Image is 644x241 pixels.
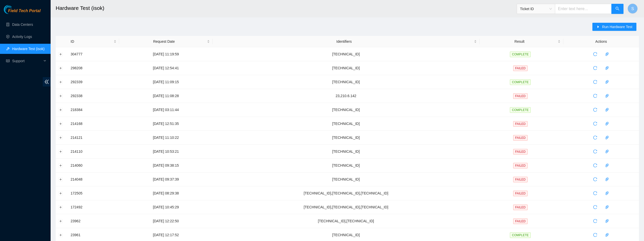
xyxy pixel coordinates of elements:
[12,23,33,27] a: Data Centers
[603,191,611,195] span: paper-clip
[603,78,611,86] button: paper-clip
[59,136,63,140] button: Expand row
[591,231,599,239] button: reload
[68,159,119,172] td: 214060
[213,131,480,145] td: [TECHNICAL_ID]
[59,122,63,126] button: Expand row
[591,50,599,58] button: reload
[591,94,599,98] span: reload
[68,131,119,145] td: 214121
[513,177,528,182] span: FAILED
[513,135,528,141] span: FAILED
[591,161,599,169] button: reload
[591,175,599,183] button: reload
[591,203,599,211] button: reload
[591,219,599,223] span: reload
[603,203,611,211] button: paper-clip
[591,189,599,197] button: reload
[603,219,611,223] span: paper-clip
[603,205,611,209] span: paper-clip
[563,36,639,47] th: Actions
[213,159,480,172] td: [TECHNICAL_ID]
[513,218,528,224] span: FAILED
[213,200,480,214] td: [TECHNICAL_ID],[TECHNICAL_ID],[TECHNICAL_ID]
[603,136,611,140] span: paper-clip
[59,66,63,70] button: Expand row
[591,108,599,112] span: reload
[628,4,638,14] button: S
[59,80,63,84] button: Expand row
[59,108,63,112] button: Expand row
[68,200,119,214] td: 172492
[43,77,51,86] span: double-left
[213,75,480,89] td: [TECHNICAL_ID]
[119,131,212,145] td: [DATE] 11:10:22
[603,177,611,181] span: paper-clip
[603,217,611,225] button: paper-clip
[591,92,599,100] button: reload
[510,232,531,238] span: COMPLETE
[59,177,63,181] button: Expand row
[603,120,611,128] button: paper-clip
[591,191,599,195] span: reload
[602,24,632,30] span: Run Hardware Test
[603,175,611,183] button: paper-clip
[591,163,599,167] span: reload
[603,94,611,98] span: paper-clip
[603,108,611,112] span: paper-clip
[591,66,599,70] span: reload
[603,92,611,100] button: paper-clip
[596,25,600,29] span: caret-right
[591,147,599,156] button: reload
[591,52,599,56] span: reload
[603,233,611,237] span: paper-clip
[510,107,531,113] span: COMPLETE
[513,65,528,71] span: FAILED
[591,149,599,154] span: reload
[119,89,212,103] td: [DATE] 11:08:28
[591,136,599,140] span: reload
[213,89,480,103] td: 23,210.6.142
[591,122,599,126] span: reload
[119,172,212,186] td: [DATE] 09:37:39
[520,5,552,13] span: Ticket ID
[591,205,599,209] span: reload
[119,186,212,200] td: [DATE] 08:29:38
[603,149,611,154] span: paper-clip
[59,163,63,167] button: Expand row
[591,233,599,237] span: reload
[119,200,212,214] td: [DATE] 10:45:29
[603,161,611,169] button: paper-clip
[591,80,599,84] span: reload
[510,79,531,85] span: COMPLETE
[68,172,119,186] td: 214048
[119,103,212,117] td: [DATE] 03:11:44
[68,47,119,61] td: 304777
[591,217,599,225] button: reload
[119,75,212,89] td: [DATE] 11:09:15
[513,191,528,196] span: FAILED
[59,94,63,98] button: Expand row
[591,134,599,142] button: reload
[513,205,528,210] span: FAILED
[213,186,480,200] td: [TECHNICAL_ID],[TECHNICAL_ID],[TECHNICAL_ID]
[213,145,480,159] td: [TECHNICAL_ID]
[68,214,119,228] td: 23962
[59,233,63,237] button: Expand row
[603,64,611,72] button: paper-clip
[603,147,611,156] button: paper-clip
[12,56,42,66] span: Support
[555,4,612,14] input: Enter text here...
[8,9,40,13] span: Field Tech Portal
[59,52,63,56] button: Expand row
[213,61,480,75] td: [TECHNICAL_ID]
[68,61,119,75] td: 298208
[603,80,611,84] span: paper-clip
[513,93,528,99] span: FAILED
[213,172,480,186] td: [TECHNICAL_ID]
[12,47,45,51] a: Hardware Test (isok)
[603,134,611,142] button: paper-clip
[68,186,119,200] td: 172505
[603,231,611,239] button: paper-clip
[119,159,212,172] td: [DATE] 09:38:15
